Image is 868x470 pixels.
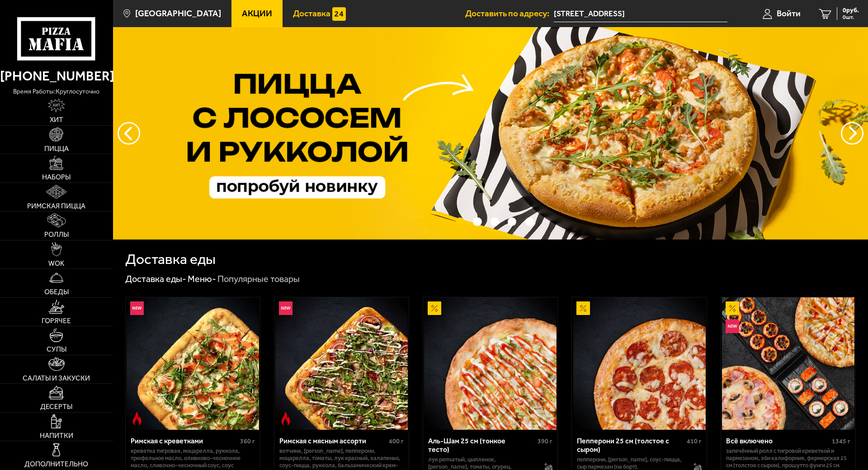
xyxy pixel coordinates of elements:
[42,174,71,181] span: Наборы
[125,252,216,266] h1: Доставка еды
[577,437,684,454] div: Пепперони 25 см (толстое с сыром)
[491,217,499,226] button: точки переключения
[726,301,739,315] img: Акционный
[44,145,69,152] span: Пицца
[24,461,88,468] span: Дополнительно
[456,217,464,226] button: точки переключения
[525,217,534,226] button: точки переключения
[279,437,387,445] div: Римская с мясным ассорти
[726,437,830,445] div: Всё включено
[274,297,409,430] a: НовинкаОстрое блюдоРимская с мясным ассорти
[42,317,71,324] span: Горячее
[127,297,259,430] img: Римская с креветками
[508,217,516,226] button: точки переключения
[332,7,346,21] img: 15daf4d41897b9f0e9f617042186c801.svg
[687,437,702,445] span: 410 г
[424,297,557,430] img: Аль-Шам 25 см (тонкое тесто)
[50,116,63,123] span: Хит
[27,202,85,210] span: Римская пицца
[279,301,292,315] img: Новинка
[131,437,238,445] div: Римская с креветками
[240,437,255,445] span: 360 г
[118,122,140,145] button: следующий
[125,273,186,284] a: Доставка еды-
[40,403,72,410] span: Десерты
[293,9,330,18] span: Доставка
[389,437,404,445] span: 400 г
[217,273,300,285] div: Популярные товары
[465,9,554,18] span: Доставить по адресу:
[242,9,272,18] span: Акции
[722,297,854,430] img: Всё включено
[130,412,144,425] img: Острое блюдо
[841,122,863,145] button: предыдущий
[726,320,739,333] img: Новинка
[423,297,557,430] a: АкционныйАль-Шам 25 см (тонкое тесто)
[554,5,727,22] input: Ваш адрес доставки
[473,217,481,226] button: точки переключения
[47,346,66,353] span: Супы
[130,301,144,315] img: Новинка
[135,9,221,18] span: [GEOGRAPHIC_DATA]
[576,301,590,315] img: Акционный
[48,260,64,267] span: WOK
[23,375,90,382] span: Салаты и закуски
[188,273,216,284] a: Меню-
[721,297,855,430] a: АкционныйНовинкаВсё включено
[44,288,69,296] span: Обеды
[126,297,260,430] a: НовинкаОстрое блюдоРимская с креветками
[832,437,850,445] span: 1345 г
[40,432,73,439] span: Напитки
[44,231,69,238] span: Роллы
[428,301,441,315] img: Акционный
[428,437,535,454] div: Аль-Шам 25 см (тонкое тесто)
[572,297,706,430] a: АкционныйПепперони 25 см (толстое с сыром)
[573,297,706,430] img: Пепперони 25 см (толстое с сыром)
[777,9,801,18] span: Войти
[275,297,408,430] img: Римская с мясным ассорти
[538,437,552,445] span: 390 г
[843,14,859,20] span: 0 шт.
[843,7,859,14] span: 0 руб.
[279,412,292,425] img: Острое блюдо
